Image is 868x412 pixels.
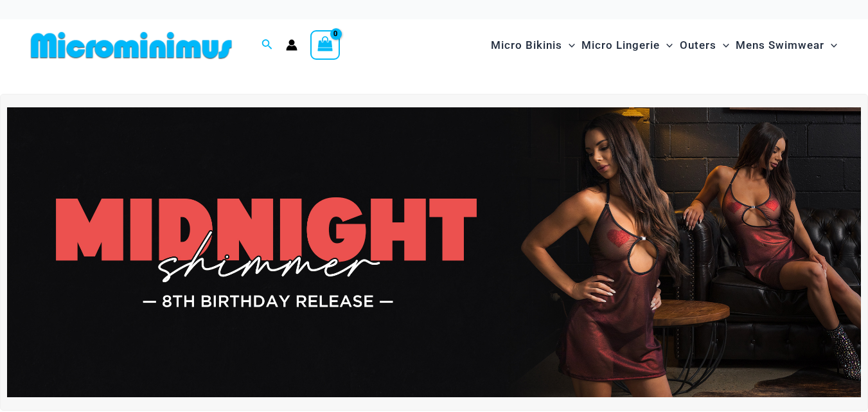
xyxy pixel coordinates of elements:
span: Menu Toggle [562,29,575,62]
span: Mens Swimwear [736,29,824,62]
img: MM SHOP LOGO FLAT [26,31,237,60]
a: OutersMenu ToggleMenu Toggle [677,26,732,65]
span: Micro Lingerie [581,29,660,62]
span: Menu Toggle [716,29,729,62]
a: Search icon link [261,37,273,53]
img: Midnight Shimmer Red Dress [7,107,861,398]
a: View Shopping Cart, empty [310,30,340,60]
span: Menu Toggle [660,29,673,62]
span: Outers [680,29,716,62]
a: Micro BikinisMenu ToggleMenu Toggle [488,26,578,65]
nav: Site Navigation [486,24,842,67]
span: Micro Bikinis [491,29,562,62]
a: Micro LingerieMenu ToggleMenu Toggle [578,26,676,65]
span: Menu Toggle [824,29,837,62]
a: Mens SwimwearMenu ToggleMenu Toggle [732,26,840,65]
a: Account icon link [286,39,297,51]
